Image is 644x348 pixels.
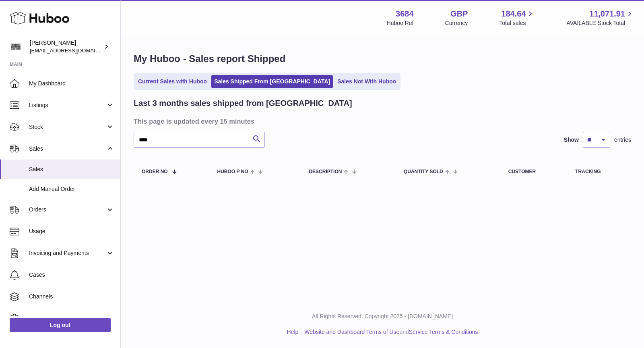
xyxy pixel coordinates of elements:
img: theinternationalventure@gmail.com [10,41,22,53]
span: My Dashboard [29,80,114,87]
span: Usage [29,228,114,235]
div: Huboo Ref [387,19,414,27]
a: Service Terms & Conditions [409,329,478,335]
span: Orders [29,206,106,213]
span: Listings [29,101,106,109]
span: Stock [29,123,106,131]
strong: 3684 [396,8,414,19]
div: Customer [508,169,559,174]
span: 184.64 [501,8,526,19]
span: AVAILABLE Stock Total [566,19,634,27]
a: Sales Not With Huboo [334,75,399,88]
span: Cases [29,271,114,279]
span: Settings [29,315,114,322]
span: [EMAIL_ADDRESS][DOMAIN_NAME] [30,47,118,54]
li: and [301,328,478,336]
span: 11,071.91 [589,8,625,19]
div: Tracking [575,169,623,174]
label: Show [564,136,579,144]
span: Total sales [499,19,535,27]
h3: This page is updated every 15 minutes [134,117,629,126]
a: Sales Shipped From [GEOGRAPHIC_DATA] [211,75,333,88]
span: Description [309,169,342,174]
a: 184.64 Total sales [499,8,535,27]
a: Current Sales with Huboo [135,75,210,88]
a: Website and Dashboard Terms of Use [304,329,399,335]
div: Currency [445,19,468,27]
span: entries [614,136,631,144]
a: 11,071.91 AVAILABLE Stock Total [566,8,634,27]
span: Sales [29,166,114,173]
div: [PERSON_NAME] [30,39,102,54]
span: Quantity Sold [404,169,443,174]
span: Sales [29,145,106,153]
a: Help [287,329,299,335]
span: Add Manual Order [29,185,114,193]
h2: Last 3 months sales shipped from [GEOGRAPHIC_DATA] [134,98,352,109]
h1: My Huboo - Sales report Shipped [134,52,631,65]
strong: GBP [450,8,468,19]
p: All Rights Reserved. Copyright 2025 - [DOMAIN_NAME] [127,313,638,320]
a: Log out [10,318,111,332]
span: Channels [29,293,114,300]
span: Order No [142,169,168,174]
span: Invoicing and Payments [29,249,106,257]
span: Huboo P no [217,169,248,174]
